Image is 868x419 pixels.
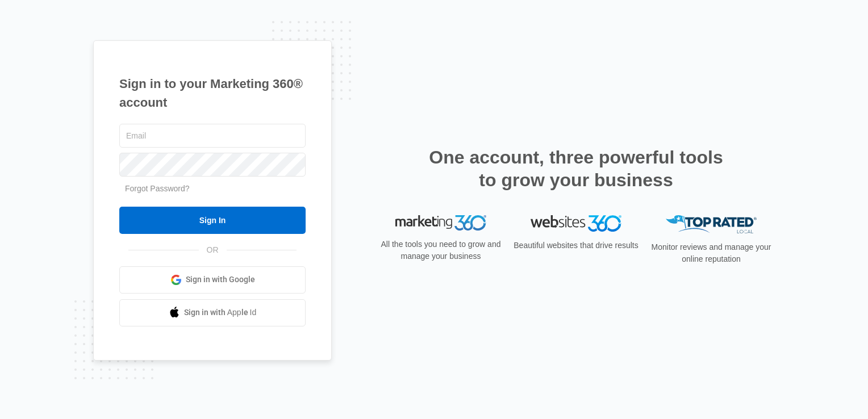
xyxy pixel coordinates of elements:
[531,215,621,232] img: Websites 360
[119,266,306,294] a: Sign in with Google
[395,215,486,231] img: Marketing 360
[186,274,255,286] span: Sign in with Google
[512,240,640,252] p: Beautiful websites that drive results
[119,299,306,326] a: Sign in with Apple Id
[119,124,306,148] input: Email
[425,146,727,191] h2: One account, three powerful tools to grow your business
[199,244,227,256] span: OR
[125,184,190,193] a: Forgot Password?
[666,215,757,234] img: Top Rated Local
[648,241,775,265] p: Monitor reviews and manage your online reputation
[119,74,306,112] h1: Sign in to your Marketing 360® account
[184,307,257,319] span: Sign in with Apple Id
[119,207,306,234] input: Sign In
[377,238,504,262] p: All the tools you need to grow and manage your business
